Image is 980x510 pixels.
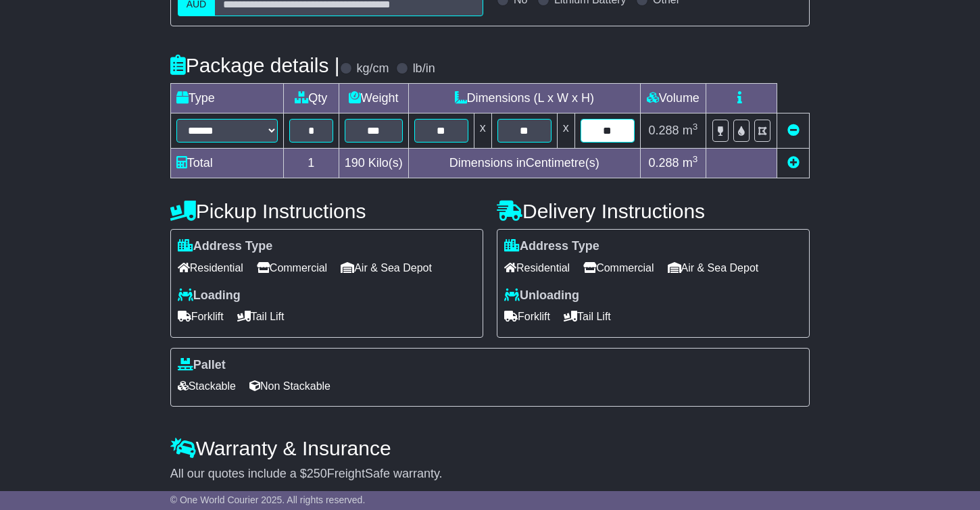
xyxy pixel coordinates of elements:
span: m [683,124,698,137]
label: Loading [178,288,241,303]
span: Air & Sea Depot [341,257,432,278]
label: Address Type [504,239,599,254]
span: 190 [345,156,365,170]
h4: Warranty & Insurance [170,437,810,459]
span: 250 [307,467,327,480]
label: Address Type [178,239,273,254]
td: Total [170,149,283,178]
td: Weight [339,84,408,113]
sup: 3 [693,154,698,164]
span: Forklift [178,306,224,327]
td: Type [170,84,283,113]
a: Remove this item [787,124,800,137]
span: Forklift [504,306,550,327]
td: Volume [640,84,706,113]
h4: Delivery Instructions [497,200,810,222]
span: Commercial [583,257,654,278]
label: kg/cm [357,61,389,76]
span: m [683,156,698,170]
span: Stackable [178,376,236,397]
span: Tail Lift [564,306,611,327]
label: Unloading [504,288,579,303]
span: Non Stackable [249,376,330,397]
td: x [557,113,574,149]
span: Residential [178,257,243,278]
td: 1 [283,149,339,178]
td: Dimensions in Centimetre(s) [408,149,640,178]
h4: Pickup Instructions [170,200,483,222]
span: Commercial [257,257,327,278]
span: © One World Courier 2025. All rights reserved. [170,494,366,505]
a: Add new item [787,156,800,170]
td: Qty [283,84,339,113]
td: Dimensions (L x W x H) [408,84,640,113]
span: Air & Sea Depot [668,257,759,278]
sup: 3 [693,122,698,132]
td: Kilo(s) [339,149,408,178]
label: Pallet [178,358,226,373]
span: Residential [504,257,570,278]
span: 0.288 [649,156,679,170]
div: All our quotes include a $ FreightSafe warranty. [170,467,810,482]
td: x [474,113,491,149]
span: 0.288 [649,124,679,137]
span: Tail Lift [237,306,285,327]
h4: Package details | [170,54,340,76]
label: lb/in [413,61,435,76]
